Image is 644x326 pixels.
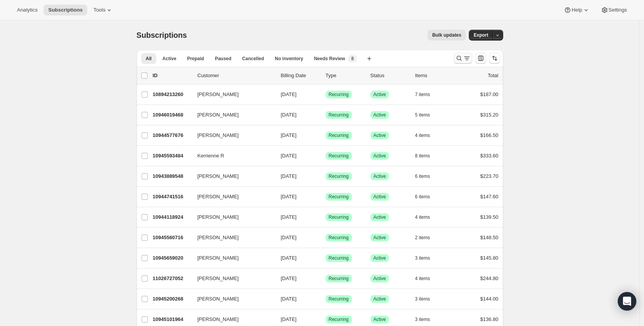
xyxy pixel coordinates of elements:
[415,275,430,282] span: 4 items
[415,212,439,223] button: 4 items
[329,255,349,261] span: Recurring
[480,153,499,159] span: $333.60
[374,296,386,302] span: Active
[415,296,430,302] span: 3 items
[329,153,349,159] span: Recurring
[193,231,270,244] button: [PERSON_NAME]
[480,112,499,118] span: $315.20
[374,214,386,220] span: Active
[12,5,42,15] button: Analytics
[89,5,118,15] button: Tools
[198,275,239,282] span: [PERSON_NAME]
[153,111,191,119] p: 10946019468
[198,295,239,303] span: [PERSON_NAME]
[153,275,191,282] p: 11026727052
[415,253,439,264] button: 3 items
[415,232,439,243] button: 2 items
[198,316,239,323] span: [PERSON_NAME]
[480,275,499,281] span: $244.80
[374,235,386,241] span: Active
[415,194,430,200] span: 6 items
[198,234,239,242] span: [PERSON_NAME]
[193,109,270,121] button: [PERSON_NAME]
[329,132,349,139] span: Recurring
[415,132,430,139] span: 4 items
[153,91,191,98] p: 10894213260
[480,235,499,240] span: $148.50
[153,89,499,100] div: 10894213260[PERSON_NAME][DATE]SuccessRecurringSuccessActive7 items$187.00
[596,5,632,15] button: Settings
[415,150,439,161] button: 8 items
[242,56,264,62] span: Cancelled
[480,316,499,322] span: $136.80
[153,132,191,139] p: 10944577676
[153,254,191,262] p: 10945659020
[329,194,349,200] span: Recurring
[489,53,500,64] button: Sort the results
[137,31,187,39] span: Subscriptions
[415,191,439,202] button: 6 items
[374,112,386,118] span: Active
[571,7,582,13] span: Help
[153,172,191,180] p: 10943889548
[198,72,275,79] p: Customer
[415,314,439,325] button: 3 items
[415,112,430,118] span: 5 items
[329,91,349,98] span: Recurring
[275,56,303,62] span: No inventory
[198,132,239,139] span: [PERSON_NAME]
[153,212,499,223] div: 10944118924[PERSON_NAME][DATE]SuccessRecurringSuccessActive4 items$139.50
[609,7,627,13] span: Settings
[281,235,297,240] span: [DATE]
[17,7,37,13] span: Analytics
[415,91,430,98] span: 7 items
[415,171,439,182] button: 6 items
[198,152,224,160] span: Kerrienne R
[480,296,499,302] span: $144.00
[475,53,486,64] button: Customize table column order and visibility
[198,172,239,180] span: [PERSON_NAME]
[193,88,270,101] button: [PERSON_NAME]
[415,72,454,79] div: Items
[329,235,349,241] span: Recurring
[480,214,499,220] span: $139.50
[281,173,297,179] span: [DATE]
[153,110,499,120] div: 10946019468[PERSON_NAME][DATE]SuccessRecurringSuccessActive5 items$315.20
[193,211,270,223] button: [PERSON_NAME]
[480,173,499,179] span: $223.70
[329,316,349,323] span: Recurring
[153,72,499,79] div: IDCustomerBilling DateTypeStatusItemsTotal
[428,30,466,41] button: Bulk updates
[153,152,191,160] p: 10945593484
[153,150,499,161] div: 10945593484Kerrienne R[DATE]SuccessRecurringSuccessActive8 items$333.60
[374,316,386,323] span: Active
[415,294,439,304] button: 3 items
[153,72,191,79] p: ID
[153,191,499,202] div: 10944741516[PERSON_NAME][DATE]SuccessRecurringSuccessActive6 items$147.60
[329,112,349,118] span: Recurring
[198,91,239,98] span: [PERSON_NAME]
[153,294,499,304] div: 10945200268[PERSON_NAME][DATE]SuccessRecurringSuccessActive3 items$144.00
[153,213,191,221] p: 10944118924
[198,111,239,119] span: [PERSON_NAME]
[351,56,354,62] span: 8
[193,150,270,162] button: Kerrienne R
[415,110,439,120] button: 5 items
[415,153,430,159] span: 8 items
[488,72,498,79] p: Total
[153,253,499,264] div: 10945659020[PERSON_NAME][DATE]SuccessRecurringSuccessActive3 items$145.80
[329,173,349,179] span: Recurring
[193,293,270,305] button: [PERSON_NAME]
[370,72,409,79] p: Status
[415,130,439,141] button: 4 items
[473,32,488,38] span: Export
[374,132,386,139] span: Active
[480,255,499,261] span: $145.80
[281,194,297,199] span: [DATE]
[198,193,239,201] span: [PERSON_NAME]
[480,194,499,199] span: $147.60
[215,56,232,62] span: Paused
[281,132,297,138] span: [DATE]
[93,7,105,13] span: Tools
[281,112,297,118] span: [DATE]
